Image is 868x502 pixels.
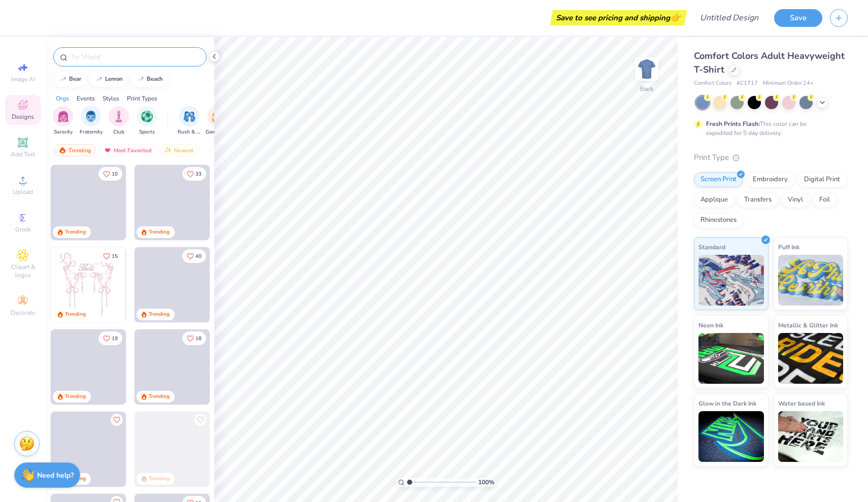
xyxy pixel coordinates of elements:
[778,333,844,384] img: Metallic & Glitter Ink
[813,192,837,208] div: Foil
[141,111,153,122] img: Sports Image
[195,172,202,177] span: 33
[212,111,223,122] img: Game Day Image
[80,106,103,136] div: filter for Fraternity
[85,111,96,122] img: Fraternity Image
[127,94,157,103] div: Print Types
[70,52,200,62] input: Try "Alpha"
[65,228,86,236] div: Trending
[778,411,844,462] img: Water based Ink
[99,144,156,156] div: Most Favorited
[694,172,743,187] div: Screen Print
[105,76,123,82] div: lemon
[781,192,810,208] div: Vinyl
[206,106,229,136] div: filter for Game Day
[131,72,168,87] button: beach
[58,147,66,154] img: trending.gif
[109,106,129,136] div: filter for Club
[137,106,157,136] div: filter for Sports
[184,111,195,122] img: Rush & Bid Image
[149,311,170,318] div: Trending
[149,228,170,236] div: Trending
[195,336,202,341] span: 18
[778,320,838,330] span: Metallic & Glitter Ink
[139,128,155,136] span: Sports
[37,471,74,480] strong: Need help?
[698,320,723,330] span: Neon Ink
[746,172,794,187] div: Embroidery
[670,11,681,23] span: 👉
[56,94,69,103] div: Orgs
[178,128,201,136] span: Rush & Bid
[69,76,81,82] div: bear
[694,79,731,88] span: Comfort Colors
[797,172,847,187] div: Digital Print
[706,120,760,128] strong: Fresh Prints Flash:
[59,76,67,82] img: trend_line.gif
[763,79,814,88] span: Minimum Order: 24 +
[178,106,201,136] div: filter for Rush & Bid
[694,213,743,228] div: Rhinestones
[195,254,202,259] span: 40
[164,147,172,154] img: Newest.gif
[11,150,35,158] span: Add Text
[89,72,127,87] button: lemon
[53,72,86,87] button: bear
[54,128,73,136] span: Sorority
[206,106,229,136] button: filter button
[640,84,653,93] div: Back
[159,144,198,156] div: Newest
[11,309,35,317] span: Decorate
[112,172,118,177] span: 10
[113,111,124,122] img: Club Image
[104,147,112,154] img: most_fav.gif
[5,263,41,279] span: Clipart & logos
[778,255,844,306] img: Puff Ink
[206,128,229,136] span: Game Day
[53,106,73,136] div: filter for Sorority
[149,393,170,400] div: Trending
[737,79,758,88] span: # C1717
[65,393,86,400] div: Trending
[692,8,766,28] input: Untitled Design
[698,398,756,409] span: Glow in the Dark Ink
[111,414,123,426] button: Like
[137,106,157,136] button: filter button
[706,119,831,138] div: This color can be expedited for 5 day delivery.
[738,192,778,208] div: Transfers
[182,331,206,345] button: Like
[694,152,848,163] div: Print Type
[113,128,124,136] span: Club
[149,475,170,483] div: Trending
[13,188,33,196] span: Upload
[51,247,126,322] img: 83dda5b0-2158-48ca-832c-f6b4ef4c4536
[103,94,119,103] div: Styles
[112,254,118,259] span: 15
[698,242,725,252] span: Standard
[57,111,69,122] img: Sorority Image
[98,331,122,345] button: Like
[53,106,73,136] button: filter button
[194,414,207,426] button: Like
[637,59,657,79] img: Back
[694,192,735,208] div: Applique
[553,10,684,25] div: Save to see pricing and shipping
[182,167,206,181] button: Like
[137,76,145,82] img: trend_line.gif
[178,106,201,136] button: filter button
[698,255,764,306] img: Standard
[12,113,34,121] span: Designs
[698,333,764,384] img: Neon Ink
[778,242,799,252] span: Puff Ink
[11,75,35,83] span: Image AI
[778,398,825,409] span: Water based Ink
[147,76,163,82] div: beach
[77,94,95,103] div: Events
[182,249,206,263] button: Like
[15,225,31,233] span: Greek
[80,106,103,136] button: filter button
[478,478,494,487] span: 100 %
[80,128,103,136] span: Fraternity
[98,249,122,263] button: Like
[109,106,129,136] button: filter button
